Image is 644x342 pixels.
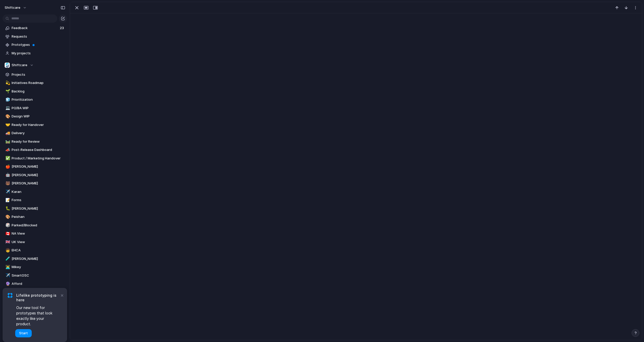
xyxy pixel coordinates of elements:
a: ✅Product / Marketing Handover [3,155,67,162]
button: shiftcare [2,4,29,12]
div: 🤝 [5,122,9,128]
div: 🐻 [5,181,9,186]
a: ✈️SmartOSC [3,272,67,279]
span: 23 [60,25,65,31]
div: 🤖 [5,172,9,178]
span: Initiatives Roadmap [12,80,65,85]
div: 🧪 [5,256,9,262]
span: [PERSON_NAME] [12,206,65,211]
span: Projects [12,72,65,77]
a: Feedback23 [3,24,67,32]
button: 🐻 [5,181,10,186]
button: 🇨🇦 [5,231,10,236]
button: 🧊 [5,97,10,102]
button: ✈️ [5,189,10,194]
button: 🐛 [5,206,10,211]
span: Backlog [12,89,65,94]
div: 🧒 [5,247,9,253]
div: ✈️ [5,189,9,195]
a: 🛤️Ready for Review [3,138,67,146]
div: 💻 [5,105,9,111]
a: 💫Initiatives Roadmap [3,79,67,87]
a: 🌱Backlog [3,88,67,95]
span: Prototypes [12,42,65,47]
span: Ready for Review [12,139,65,144]
span: PO/BA WIP [12,106,65,111]
span: SmartOSC [12,273,65,278]
span: [PERSON_NAME] [12,256,65,261]
span: Our new tool for prototypes that look exactly like your product. [16,305,59,327]
span: My projects [12,51,65,56]
div: 🤝Ready for Handover [3,121,67,129]
span: EHCA [12,248,65,253]
div: 🇨🇦 [5,231,9,237]
span: Feedback [12,25,58,31]
a: 🐛[PERSON_NAME] [3,205,67,212]
div: 🎨 [5,114,9,119]
a: 👨‍💻Mikey [3,263,67,271]
span: Parked/Blocked [12,223,65,228]
span: Forms [12,198,65,203]
button: 🎨 [5,114,10,119]
a: 🧒EHCA [3,246,67,254]
button: 🌱 [5,89,10,94]
a: ✈️Karan [3,188,67,196]
button: 🚚 [5,131,10,136]
a: 🎨Peishan [3,213,67,221]
div: 👪Family Portal [3,288,67,296]
button: Start [15,329,32,337]
button: 🔮 [5,281,10,286]
span: Prioritization [12,97,65,102]
span: Karan [12,189,65,194]
span: [PERSON_NAME] [12,173,65,178]
a: 🤖[PERSON_NAME] [3,171,67,179]
button: 🧒 [5,248,10,253]
span: Start [19,331,28,336]
div: 🧊 [5,97,9,103]
span: Shiftcare [12,63,27,68]
a: 🧊Prioritization [3,96,67,104]
div: 💫 [5,80,9,86]
div: 🛤️ [5,139,9,144]
div: ✅ [5,155,9,161]
a: Prototypes [3,41,67,49]
span: Afford [12,281,65,286]
a: 🎨Design WIP [3,113,67,120]
a: 🧪[PERSON_NAME] [3,255,67,263]
button: 🎨 [5,214,10,219]
div: 🇬🇧 [5,239,9,245]
span: Requests [12,34,65,39]
div: 🍎[PERSON_NAME] [3,163,67,170]
a: 💻PO/BA WIP [3,104,67,112]
a: 🎲Parked/Blocked [3,221,67,229]
a: 📝Forms [3,196,67,204]
button: 🤝 [5,122,10,127]
button: 🧪 [5,256,10,261]
button: ✅ [5,156,10,161]
span: Mikey [12,264,65,270]
div: 📣 [5,147,9,153]
a: 🇨🇦NA View [3,230,67,237]
a: 📣Post-Release Dashboard [3,146,67,154]
span: shiftcare [5,5,20,10]
button: 🛤️ [5,139,10,144]
span: Ready for Handover [12,122,65,127]
a: 🚚Delivery [3,129,67,137]
a: 🔮Afford [3,280,67,288]
button: ✈️ [5,273,10,278]
span: NA View [12,231,65,236]
button: 👨‍💻 [5,264,10,270]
